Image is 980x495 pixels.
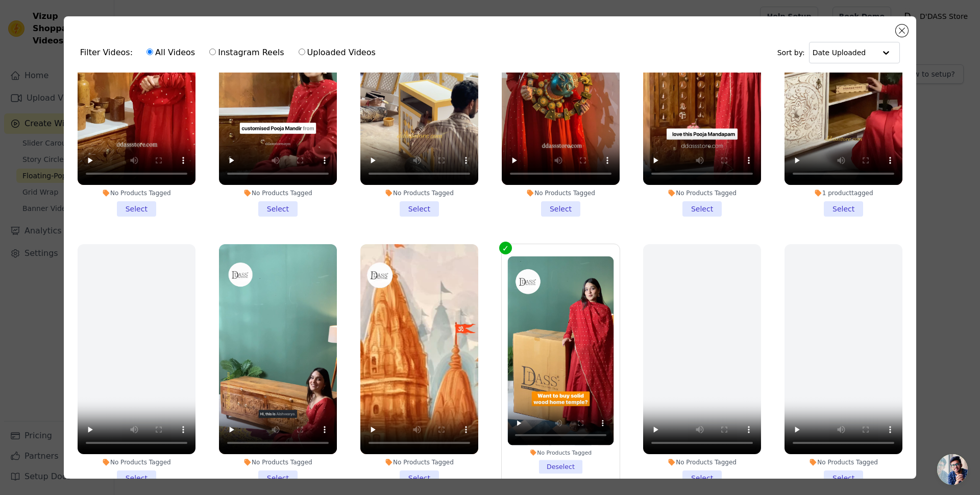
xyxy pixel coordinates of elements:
[298,46,376,59] label: Uploaded Videos
[80,41,381,64] div: Filter Videos:
[785,458,902,466] div: No Products Tagged
[360,458,478,466] div: No Products Tagged
[146,46,195,59] label: All Videos
[643,189,761,197] div: No Products Tagged
[508,449,614,456] div: No Products Tagged
[360,189,478,197] div: No Products Tagged
[643,458,761,466] div: No Products Tagged
[78,189,195,197] div: No Products Tagged
[785,189,902,197] div: 1 product tagged
[219,458,337,466] div: No Products Tagged
[896,25,908,37] button: Close modal
[78,458,195,466] div: No Products Tagged
[937,454,968,485] a: Open chat
[502,189,620,197] div: No Products Tagged
[777,42,900,63] div: Sort by:
[209,46,284,59] label: Instagram Reels
[219,189,337,197] div: No Products Tagged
